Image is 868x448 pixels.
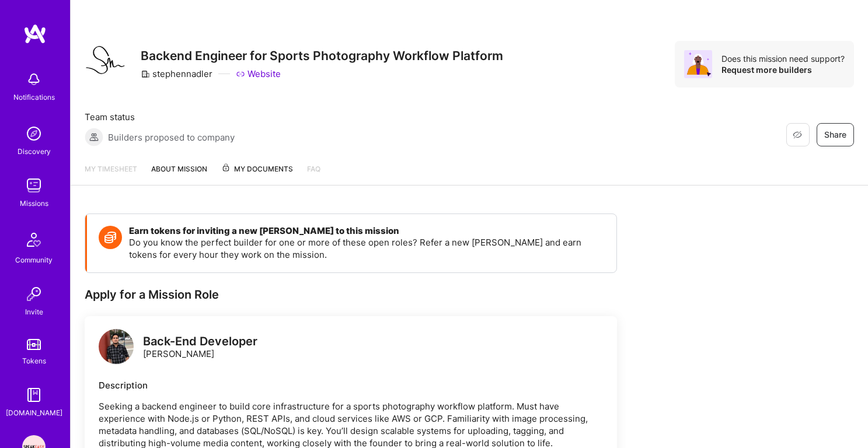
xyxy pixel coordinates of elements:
[221,163,293,185] a: My Documents
[684,50,712,78] img: Avatar
[13,91,55,103] div: Notifications
[85,111,235,123] span: Team status
[141,69,150,79] i: icon CompanyGray
[99,329,134,364] img: logo
[99,379,603,391] div: Description
[20,226,48,254] img: Community
[141,48,503,63] h3: Backend Engineer for Sports Photography Workflow Platform
[22,383,46,407] img: guide book
[236,68,281,80] a: Website
[22,68,46,91] img: bell
[85,44,127,80] img: Company Logo
[27,339,41,350] img: tokens
[85,163,137,185] a: My timesheet
[793,130,802,139] i: icon EyeClosed
[824,129,846,141] span: Share
[307,163,320,185] a: FAQ
[85,128,103,146] img: Builders proposed to company
[817,123,854,146] button: Share
[6,407,62,419] div: [DOMAIN_NAME]
[22,282,46,306] img: Invite
[721,53,845,64] div: Does this mission need support?
[108,131,235,143] span: Builders proposed to company
[151,163,207,185] a: About Mission
[721,64,845,75] div: Request more builders
[22,174,46,197] img: teamwork
[15,254,53,266] div: Community
[22,355,46,367] div: Tokens
[129,236,605,261] p: Do you know the perfect builder for one or more of these open roles? Refer a new [PERSON_NAME] an...
[143,335,257,360] div: [PERSON_NAME]
[85,287,617,302] div: Apply for a Mission Role
[22,122,46,145] img: discovery
[23,23,47,44] img: logo
[20,197,48,209] div: Missions
[99,226,122,249] img: Token icon
[99,329,134,367] a: logo
[221,163,293,176] span: My Documents
[141,68,212,80] div: stephennadler
[25,306,43,318] div: Invite
[18,145,51,157] div: Discovery
[143,335,257,348] div: Back-End Developer
[129,226,605,236] h4: Earn tokens for inviting a new [PERSON_NAME] to this mission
